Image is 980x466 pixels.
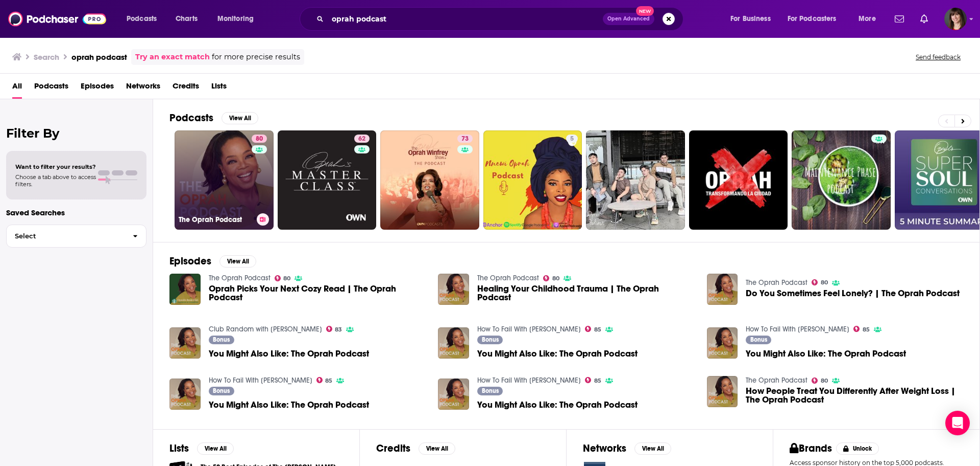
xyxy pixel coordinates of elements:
[853,326,870,332] a: 85
[169,255,211,268] h2: Episodes
[197,442,234,455] button: View All
[482,388,499,394] span: Bonus
[730,12,771,26] span: For Business
[326,326,342,332] a: 83
[169,379,201,410] img: You Might Also Like: The Oprah Podcast
[126,78,160,99] a: Networks
[135,51,210,63] a: Try an exact match
[583,442,671,455] a: NetworksView All
[438,327,469,359] img: You Might Also Like: The Oprah Podcast
[173,78,199,99] a: Credits
[169,327,201,359] img: You Might Also Like: The Oprah Podcast
[570,134,574,144] span: 5
[209,274,271,282] a: The Oprah Podcast
[944,8,967,30] span: Logged in as AKChaney
[916,10,932,28] a: Show notifications dropdown
[552,276,559,281] span: 80
[723,11,783,27] button: open menu
[169,442,189,455] h2: Lists
[7,233,125,239] span: Select
[836,442,879,455] button: Unlock
[477,401,638,409] a: You Might Also Like: The Oprah Podcast
[438,379,469,410] img: You Might Also Like: The Oprah Podcast
[746,349,906,358] a: You Might Also Like: The Oprah Podcast
[707,327,738,359] img: You Might Also Like: The Oprah Podcast
[325,379,332,383] span: 85
[477,325,581,334] a: How To Fail With Elizabeth Day
[603,13,654,25] button: Open AdvancedNew
[585,326,601,332] a: 85
[707,376,738,407] img: How People Treat You Differently After Weight Loss | The Oprah Podcast
[175,130,274,230] a: 80The Oprah Podcast
[169,255,256,268] a: EpisodesView All
[790,442,832,455] h2: Brands
[746,387,963,404] span: How People Treat You Differently After Weight Loss | The Oprah Podcast
[863,327,870,332] span: 85
[12,78,22,99] a: All
[380,130,479,230] a: 73
[376,442,410,455] h2: Credits
[859,12,876,26] span: More
[746,278,807,287] a: The Oprah Podcast
[585,377,601,383] a: 85
[34,78,68,99] a: Podcasts
[335,327,342,332] span: 83
[634,442,671,455] button: View All
[594,327,601,332] span: 85
[543,275,559,281] a: 80
[209,401,369,409] a: You Might Also Like: The Oprah Podcast
[358,134,365,144] span: 62
[477,349,638,358] span: You Might Also Like: The Oprah Podcast
[127,12,157,26] span: Podcasts
[6,208,146,217] p: Saved Searches
[8,9,106,29] a: Podchaser - Follow, Share and Rate Podcasts
[309,7,693,31] div: Search podcasts, credits, & more...
[328,11,603,27] input: Search podcasts, credits, & more...
[81,78,114,99] a: Episodes
[821,379,828,383] span: 80
[636,6,654,16] span: New
[891,10,908,28] a: Show notifications dropdown
[15,163,96,170] span: Want to filter your results?
[222,112,258,124] button: View All
[607,16,650,21] span: Open Advanced
[169,274,201,305] img: Oprah Picks Your Next Cozy Read | The Oprah Podcast
[212,51,300,63] span: for more precise results
[482,337,499,343] span: Bonus
[746,325,849,334] a: How To Fail With Elizabeth Day
[821,280,828,285] span: 80
[169,11,204,27] a: Charts
[594,379,601,383] span: 85
[376,442,455,455] a: CreditsView All
[583,442,626,455] h2: Networks
[316,377,333,383] a: 85
[209,376,312,385] a: How To Fail With Elizabeth Day
[283,276,290,281] span: 80
[944,8,967,30] img: User Profile
[944,8,967,30] button: Show profile menu
[945,411,970,435] div: Open Intercom Messenger
[252,135,267,143] a: 80
[566,135,578,143] a: 5
[209,349,369,358] a: You Might Also Like: The Oprah Podcast
[6,126,146,141] h2: Filter By
[209,284,426,302] a: Oprah Picks Your Next Cozy Read | The Oprah Podcast
[746,289,960,298] span: Do You Sometimes Feel Lonely? | The Oprah Podcast
[707,274,738,305] img: Do You Sometimes Feel Lonely? | The Oprah Podcast
[477,284,695,302] a: Healing Your Childhood Trauma | The Oprah Podcast
[169,442,234,455] a: ListsView All
[278,130,377,230] a: 62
